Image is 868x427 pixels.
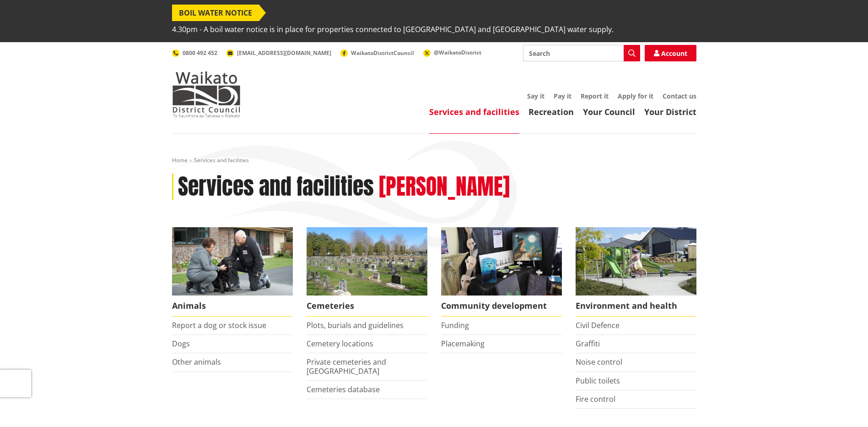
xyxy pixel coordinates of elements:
a: WaikatoDistrictCouncil [340,49,414,57]
a: Cemeteries database [307,384,380,394]
a: Private cemeteries and [GEOGRAPHIC_DATA] [307,357,386,376]
nav: breadcrumb [172,157,696,164]
a: Account [645,45,696,61]
h2: [PERSON_NAME] [379,174,510,200]
img: Matariki Travelling Suitcase Art Exhibition [441,227,562,296]
a: Your Council [583,106,635,117]
a: Report a dog or stock issue [172,320,266,330]
a: Dogs [172,339,190,349]
a: Services and facilities [429,106,519,117]
a: Apply for it [618,92,653,100]
span: Animals [172,296,293,317]
a: Home [172,156,188,164]
a: Contact us [663,92,696,100]
a: Cemetery locations [307,339,373,349]
span: [EMAIL_ADDRESS][DOMAIN_NAME] [237,49,331,57]
a: Public toilets [576,376,620,386]
a: Recreation [528,106,574,117]
a: Civil Defence [576,320,620,330]
a: 0800 492 452 [172,49,217,57]
a: Fire control [576,394,615,404]
input: Search input [523,45,640,61]
a: Huntly Cemetery Cemeteries [307,227,427,317]
img: Huntly Cemetery [307,227,427,296]
a: Noise control [576,357,622,367]
a: Matariki Travelling Suitcase Art Exhibition Community development [441,227,562,317]
a: Placemaking [441,339,485,349]
a: Other animals [172,357,221,367]
a: Waikato District Council Animal Control team Animals [172,227,293,317]
img: New housing in Pokeno [576,227,696,296]
a: Plots, burials and guidelines [307,320,404,330]
span: Environment and health [576,296,696,317]
a: Funding [441,320,469,330]
span: BOIL WATER NOTICE [172,5,259,21]
span: Services and facilities [194,156,249,164]
a: Pay it [554,92,571,100]
a: Graffiti [576,339,600,349]
h1: Services and facilities [178,174,374,200]
span: 0800 492 452 [183,49,217,57]
a: New housing in Pokeno Environment and health [576,227,696,317]
img: Animal Control [172,227,293,296]
span: @WaikatoDistrict [434,49,481,56]
a: @WaikatoDistrict [423,49,481,56]
span: WaikatoDistrictCouncil [351,49,414,57]
a: Say it [527,92,545,100]
span: 4.30pm - A boil water notice is in place for properties connected to [GEOGRAPHIC_DATA] and [GEOGR... [172,21,614,38]
a: [EMAIL_ADDRESS][DOMAIN_NAME] [226,49,331,57]
img: Waikato District Council - Te Kaunihera aa Takiwaa o Waikato [172,71,241,117]
a: Report it [581,92,609,100]
span: Community development [441,296,562,317]
span: Cemeteries [307,296,427,317]
a: Your District [644,106,696,117]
